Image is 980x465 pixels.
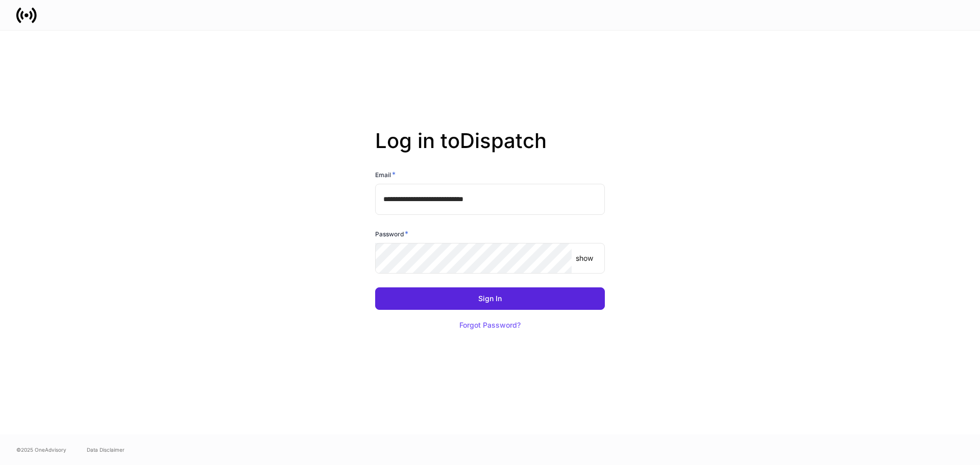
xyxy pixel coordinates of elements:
div: Sign In [478,295,502,302]
h2: Log in to Dispatch [375,129,605,169]
button: Sign In [375,287,605,310]
h6: Email [375,169,396,180]
div: Forgot Password? [459,322,521,329]
a: Data Disclaimer [87,446,125,454]
button: Forgot Password? [447,314,533,336]
p: show [576,253,593,263]
span: © 2025 OneAdvisory [16,446,66,454]
h6: Password [375,229,408,239]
